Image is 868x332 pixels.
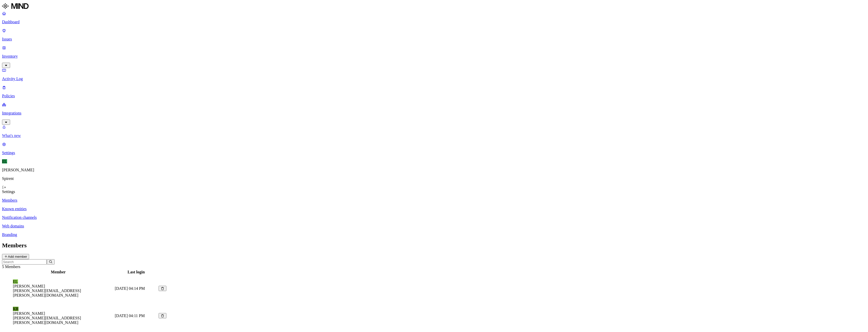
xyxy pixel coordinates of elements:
[2,159,7,163] span: EL
[2,11,866,24] a: Dashboard
[13,289,104,298] figcaption: [PERSON_NAME][EMAIL_ADDRESS][PERSON_NAME][DOMAIN_NAME]
[2,28,866,41] a: Issues
[2,242,866,249] h2: Members
[2,2,866,11] a: MIND
[2,232,866,237] a: Branding
[2,125,866,138] a: What's new
[2,102,866,124] a: Integrations
[2,142,866,155] a: Settings
[2,20,866,24] p: Dashboard
[13,279,18,284] span: EL
[2,68,866,81] a: Activity Log
[2,85,866,98] a: Policies
[2,265,20,269] span: 5 Members
[13,307,18,311] span: KR
[2,94,866,98] p: Policies
[115,270,158,274] div: Last login
[2,77,866,81] p: Activity Log
[2,111,866,115] p: Integrations
[2,2,29,10] img: MIND
[2,254,29,259] button: Add member
[2,207,866,211] a: Known entities
[115,286,145,291] span: [DATE] 04:14 PM
[2,45,866,67] a: Inventory
[2,198,866,203] a: Members
[2,259,47,265] input: Search
[13,284,45,288] span: [PERSON_NAME]
[2,189,866,194] div: Settings
[13,316,104,325] figcaption: [PERSON_NAME][EMAIL_ADDRESS][PERSON_NAME][DOMAIN_NAME]
[2,54,866,59] p: Inventory
[2,151,866,155] p: Settings
[3,270,114,274] div: Member
[2,224,866,228] a: Web domains
[13,311,45,316] span: [PERSON_NAME]
[2,176,866,181] p: Spirent
[2,37,866,41] p: Issues
[115,314,145,318] span: [DATE] 04:11 PM
[2,215,866,220] a: Notification channels
[2,133,866,138] p: What's new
